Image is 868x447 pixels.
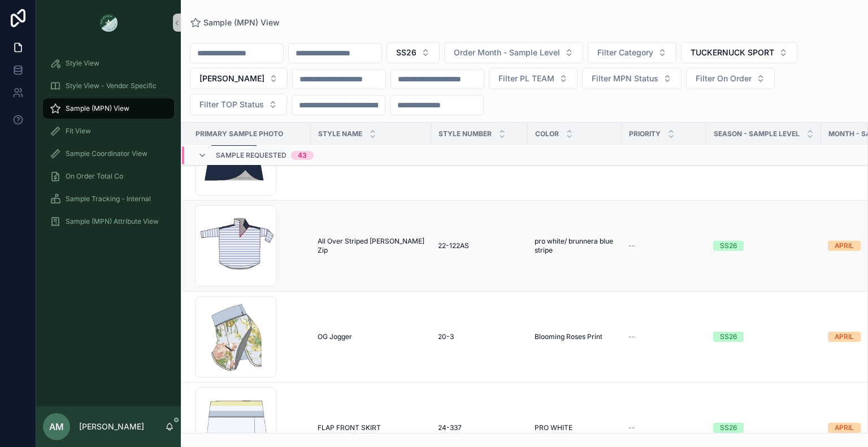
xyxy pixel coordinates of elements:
a: SS26 [713,241,814,251]
span: PRO WHITE [535,423,572,432]
span: -- [628,332,635,341]
button: Select Button [588,42,676,63]
span: Filter TOP Status [199,99,264,110]
button: Select Button [686,68,775,89]
span: Style View [66,59,99,68]
a: SS26 [713,423,814,433]
span: Sample (MPN) Attribute View [66,217,159,226]
span: Filter Category [597,47,653,58]
a: Sample Tracking - Internal [43,189,174,209]
button: Select Button [387,42,440,63]
button: Select Button [582,68,682,89]
span: Sample Requested [216,151,287,160]
a: pro white/ brunnera blue stripe [535,237,615,255]
span: PRIORITY [629,129,661,138]
div: APRIL [835,241,854,251]
span: Style Number [439,129,492,138]
span: Sample Coordinator View [66,149,147,158]
div: 43 [298,151,307,160]
a: Sample (MPN) View [190,17,280,28]
button: Select Button [489,68,578,89]
button: Select Button [190,94,287,115]
span: 20-3 [438,332,454,341]
a: 24-337 [438,423,521,432]
a: All Over Striped [PERSON_NAME] Zip [318,237,424,255]
a: -- [628,241,700,250]
a: SS26 [713,332,814,342]
a: On Order Total Co [43,166,174,186]
span: Filter On Order [696,73,752,84]
div: SS26 [720,332,737,342]
span: On Order Total Co [66,172,123,181]
span: Style View - Vendor Specific [66,81,157,90]
span: 24-337 [438,423,462,432]
div: scrollable content [36,45,181,246]
a: Sample Coordinator View [43,144,174,164]
button: Select Button [681,42,797,63]
a: Sample (MPN) View [43,98,174,119]
img: App logo [99,14,118,32]
a: FLAP FRONT SKIRT [318,423,424,432]
span: TUCKERNUCK SPORT [691,47,774,58]
a: -- [628,332,700,341]
span: OG Jogger [318,332,352,341]
span: Fit View [66,127,91,136]
span: -- [628,241,635,250]
span: SS26 [396,47,416,58]
a: Style View - Vendor Specific [43,76,174,96]
div: SS26 [720,423,737,433]
span: AM [49,420,64,433]
a: Fit View [43,121,174,141]
span: PRIMARY SAMPLE PHOTO [196,129,283,138]
div: APRIL [835,423,854,433]
span: Season - Sample Level [714,129,800,138]
a: Style View [43,53,174,73]
a: 22-122AS [438,241,521,250]
span: Filter PL TEAM [498,73,554,84]
span: [PERSON_NAME] [199,73,264,84]
span: Color [535,129,559,138]
span: Style Name [318,129,362,138]
div: SS26 [720,241,737,251]
a: Sample (MPN) Attribute View [43,211,174,232]
span: Sample (MPN) View [66,104,129,113]
a: PRO WHITE [535,423,615,432]
span: 22-122AS [438,241,469,250]
span: FLAP FRONT SKIRT [318,423,381,432]
a: -- [628,423,700,432]
a: Blooming Roses Print [535,332,615,341]
span: -- [628,423,635,432]
button: Select Button [190,68,288,89]
span: Sample (MPN) View [203,17,280,28]
p: [PERSON_NAME] [79,421,144,432]
span: Sample Tracking - Internal [66,194,151,203]
span: Blooming Roses Print [535,332,602,341]
div: APRIL [835,332,854,342]
a: OG Jogger [318,332,424,341]
span: Order Month - Sample Level [454,47,560,58]
span: Filter MPN Status [592,73,658,84]
a: 20-3 [438,332,521,341]
button: Select Button [444,42,583,63]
